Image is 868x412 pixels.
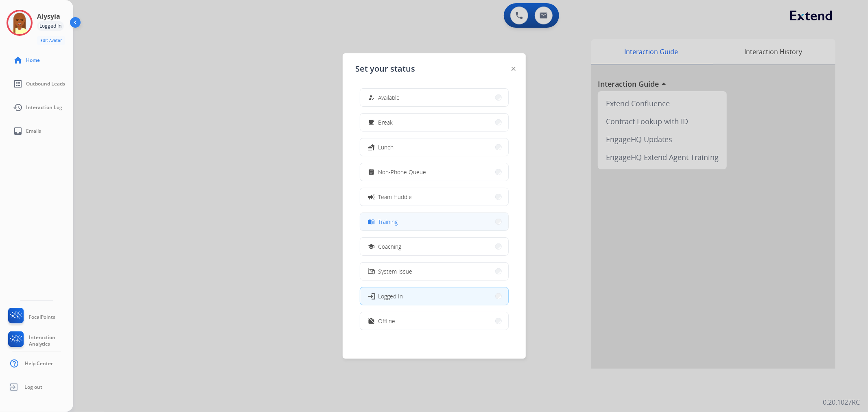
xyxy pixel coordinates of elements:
[378,292,403,300] span: Logged In
[368,268,375,275] mat-icon: phonelink_off
[360,287,508,305] button: Logged In
[368,318,375,324] mat-icon: work_off
[24,384,42,390] span: Log out
[8,11,31,34] img: avatar
[378,168,426,176] span: Non-Phone Queue
[26,57,40,64] span: Home
[367,193,375,201] mat-icon: campaign
[360,163,508,181] button: Non-Phone Queue
[7,331,73,350] a: Interaction Analytics
[356,63,415,75] span: Set your status
[13,55,23,65] mat-icon: home
[26,128,41,134] span: Emails
[360,138,508,156] button: Lunch
[26,104,62,111] span: Interaction Log
[378,143,394,151] span: Lunch
[26,81,65,87] span: Outbound Leads
[378,118,393,127] span: Break
[13,126,23,136] mat-icon: inbox
[360,238,508,255] button: Coaching
[360,213,508,230] button: Training
[37,11,60,21] h3: Alysyia
[360,89,508,106] button: Available
[7,308,55,327] a: FocalPoints
[823,397,860,407] p: 0.20.1027RC
[13,79,23,89] mat-icon: list_alt
[512,67,516,71] img: close-button
[368,169,375,175] mat-icon: assignment
[368,243,375,250] mat-icon: school
[378,317,396,325] span: Offline
[368,94,375,101] mat-icon: how_to_reg
[25,360,53,367] span: Help Center
[378,217,398,226] span: Training
[37,36,65,45] button: Edit Avatar
[360,114,508,131] button: Break
[378,93,400,102] span: Available
[29,334,73,347] span: Interaction Analytics
[29,314,55,320] span: FocalPoints
[360,312,508,330] button: Offline
[378,267,413,276] span: System Issue
[368,218,375,225] mat-icon: menu_book
[368,144,375,151] mat-icon: fastfood
[378,242,402,251] span: Coaching
[378,193,412,201] span: Team Huddle
[13,103,23,112] mat-icon: history
[367,292,375,300] mat-icon: login
[360,188,508,206] button: Team Huddle
[37,21,64,31] div: Logged In
[368,119,375,126] mat-icon: free_breakfast
[360,263,508,280] button: System Issue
